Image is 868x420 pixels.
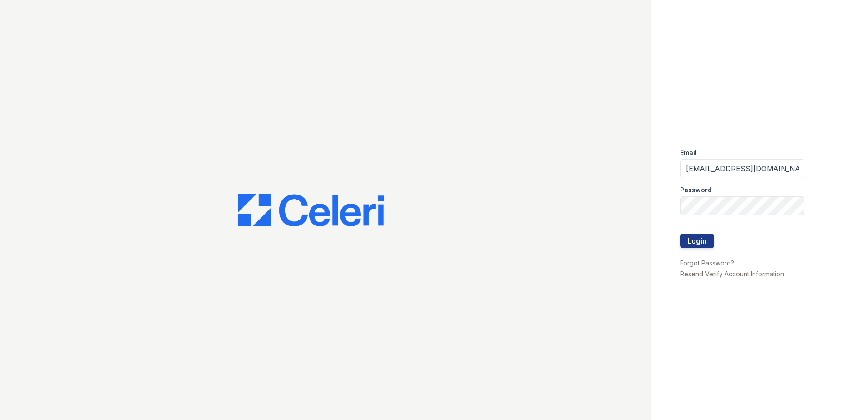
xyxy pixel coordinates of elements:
a: Resend Verify Account Information [680,270,784,278]
label: Email [680,148,697,157]
img: CE_Logo_Blue-a8612792a0a2168367f1c8372b55b34899dd931a85d93a1a3d3e32e68fde9ad4.png [238,194,384,226]
label: Password [680,185,712,195]
button: Login [680,234,714,248]
a: Forgot Password? [680,259,734,267]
